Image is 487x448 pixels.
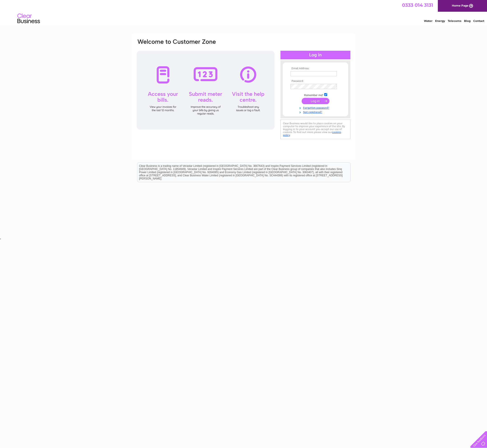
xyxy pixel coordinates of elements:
[448,19,461,23] a: Telecoms
[283,131,341,137] a: cookies policy
[402,2,433,8] a: 0333 014 3131
[137,2,350,22] div: Clear Business is a trading name of Verastar Limited (registered in [GEOGRAPHIC_DATA] No. 3667643...
[17,12,40,25] img: logo.png
[464,19,471,23] a: Blog
[290,105,342,110] a: Forgotten password?
[424,19,432,23] a: Water
[289,80,342,83] th: Password:
[289,67,342,70] th: Email Address:
[302,98,329,104] input: Submit
[289,92,342,97] td: Remember me?
[290,110,342,114] a: Not registered?
[435,19,445,23] a: Energy
[280,119,350,139] div: Clear Business would like to place cookies on your computer to improve your experience of the sit...
[473,19,484,23] a: Contact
